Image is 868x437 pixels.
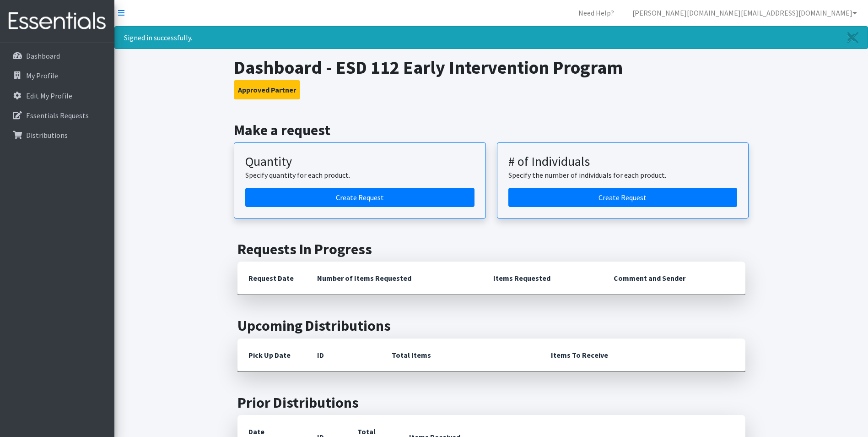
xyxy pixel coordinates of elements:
[508,188,738,207] a: Create a request by number of individuals
[237,317,745,334] h2: Upcoming Distributions
[603,262,745,295] th: Comment and Sender
[245,188,474,207] a: Create a request by quantity
[625,4,864,22] a: [PERSON_NAME][DOMAIN_NAME][EMAIL_ADDRESS][DOMAIN_NAME]
[114,26,868,49] div: Signed in successfully.
[4,106,111,125] a: Essentials Requests
[4,47,111,65] a: Dashboard
[4,126,111,144] a: Distributions
[237,262,306,295] th: Request Date
[482,262,603,295] th: Items Requested
[234,121,749,139] h2: Make a request
[245,169,474,180] p: Specify quantity for each product.
[234,80,300,99] button: Approved Partner
[4,66,111,85] a: My Profile
[4,87,111,105] a: Edit My Profile
[306,262,483,295] th: Number of Items Requested
[540,339,745,372] th: Items To Receive
[26,131,68,140] p: Distributions
[245,154,474,169] h3: Quantity
[381,339,540,372] th: Total Items
[26,91,72,100] p: Edit My Profile
[237,240,745,258] h2: Requests In Progress
[571,4,621,22] a: Need Help?
[26,51,60,60] p: Dashboard
[4,6,111,37] img: HumanEssentials
[838,27,868,49] a: Close
[237,394,745,411] h2: Prior Distributions
[26,71,58,80] p: My Profile
[234,56,749,78] h1: Dashboard - ESD 112 Early Intervention Program
[26,111,89,120] p: Essentials Requests
[237,339,306,372] th: Pick Up Date
[508,154,738,169] h3: # of Individuals
[508,169,738,180] p: Specify the number of individuals for each product.
[306,339,381,372] th: ID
